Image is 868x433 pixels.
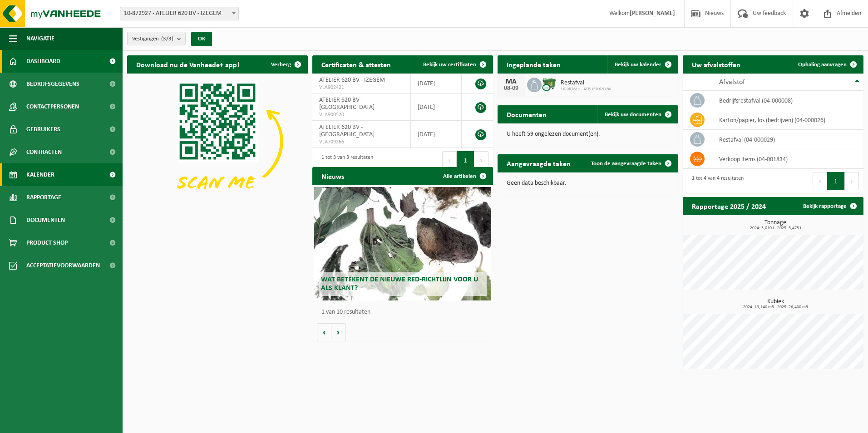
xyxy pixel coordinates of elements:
span: Product Shop [26,231,68,254]
h2: Nieuws [312,167,353,185]
td: restafval (04-000029) [712,130,863,149]
span: ATELIER 620 BV - [GEOGRAPHIC_DATA] [319,124,375,138]
h2: Rapportage 2025 / 2024 [683,197,775,215]
h2: Uw afvalstoffen [683,55,750,73]
h2: Ingeplande taken [498,55,570,73]
span: Contactpersonen [26,95,79,118]
span: Vestigingen [132,32,173,46]
td: karton/papier, los (bedrijven) (04-000026) [712,110,863,130]
button: Vorige [317,323,331,341]
a: Toon de aangevraagde taken [584,154,677,172]
span: Bekijk uw kalender [615,62,661,68]
span: Kalender [26,163,54,186]
span: ATELIER 620 BV - [GEOGRAPHIC_DATA] [319,97,375,111]
p: 1 van 10 resultaten [321,309,488,315]
span: Contracten [26,141,62,163]
button: Next [845,172,859,190]
a: Wat betekent de nieuwe RED-richtlijn voor u als klant? [314,187,491,300]
span: Afvalstof [719,79,745,86]
span: VLA709266 [319,138,404,146]
span: Bekijk uw certificaten [423,62,476,68]
span: Wat betekent de nieuwe RED-richtlijn voor u als klant? [321,276,478,292]
span: ATELIER 620 BV - IZEGEM [319,77,385,84]
button: 1 [827,172,845,190]
p: Geen data beschikbaar. [507,180,669,187]
h2: Documenten [498,105,556,123]
td: [DATE] [411,74,462,93]
h3: Kubiek [687,299,863,310]
span: VLA900520 [319,111,404,118]
div: 1 tot 4 van 4 resultaten [687,171,744,191]
span: Restafval [561,79,612,87]
img: WB-0660-CU [542,76,557,92]
button: Previous [813,172,827,190]
div: 1 tot 3 van 3 resultaten [317,150,373,170]
td: [DATE] [411,121,462,148]
span: VLA902421 [319,84,404,91]
a: Bekijk uw certificaten [416,55,492,74]
button: Vestigingen(3/3) [127,32,186,45]
span: 2024: 3,010 t - 2025: 3,475 t [687,226,863,231]
td: [DATE] [411,93,462,121]
p: U heeft 59 ongelezen document(en). [507,131,669,138]
h2: Certificaten & attesten [312,55,400,73]
a: Bekijk rapportage [796,197,863,215]
button: Previous [442,151,457,169]
td: verkoop items (04-001834) [712,149,863,169]
td: bedrijfsrestafval (04-000008) [712,91,863,110]
button: 1 [457,151,474,169]
span: Acceptatievoorwaarden [26,254,100,277]
a: Bekijk uw kalender [607,55,677,74]
h3: Tonnage [687,220,863,231]
button: OK [191,32,212,46]
button: Next [474,151,488,169]
span: 10-872927 - ATELIER 620 BV - IZEGEM [120,7,239,20]
span: Bekijk uw documenten [605,112,661,118]
a: Alle artikelen [436,167,492,185]
span: Navigatie [26,27,54,50]
h2: Aangevraagde taken [498,154,580,172]
span: Bedrijfsgegevens [26,73,79,95]
span: Documenten [26,209,65,231]
a: Bekijk uw documenten [597,105,677,123]
span: 10-987611 - ATELIER 620 BV [561,87,612,92]
span: Verberg [271,62,291,68]
span: Rapportage [26,186,61,209]
img: Download de VHEPlus App [127,74,308,209]
span: Dashboard [26,50,60,73]
div: MA [502,78,520,85]
span: Toon de aangevraagde taken [591,161,661,167]
button: Verberg [264,55,307,74]
span: Ophaling aanvragen [798,62,847,68]
count: (3/3) [161,36,173,42]
h2: Download nu de Vanheede+ app! [127,55,248,73]
span: Gebruikers [26,118,60,141]
a: Ophaling aanvragen [791,55,863,74]
span: 10-872927 - ATELIER 620 BV - IZEGEM [120,7,238,20]
button: Volgende [331,323,345,341]
div: 08-09 [502,85,520,92]
strong: [PERSON_NAME] [630,10,675,17]
span: 2024: 19,140 m3 - 2025: 26,400 m3 [687,305,863,310]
